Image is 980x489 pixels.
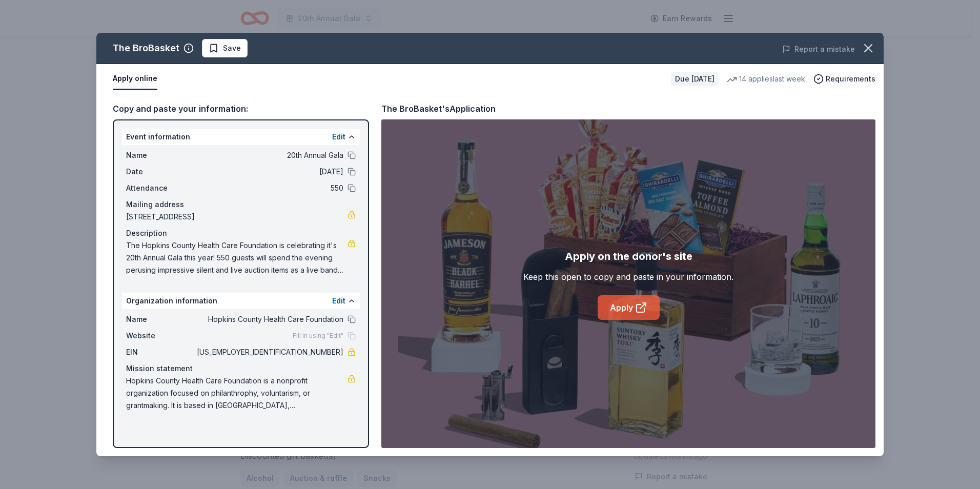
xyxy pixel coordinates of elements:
div: Description [126,227,356,239]
div: The BroBasket [113,40,179,56]
span: [STREET_ADDRESS] [126,211,348,223]
button: Requirements [813,73,875,85]
span: Hopkins County Health Care Foundation is a nonprofit organization focused on philanthrophy, volun... [126,375,348,412]
span: EIN [126,346,195,358]
span: [DATE] [195,166,343,178]
div: Copy and paste your information: [113,102,369,115]
span: 550 [195,182,343,194]
button: Report a mistake [782,43,855,55]
div: Due [DATE] [671,72,719,86]
span: Attendance [126,182,195,194]
span: Requirements [826,73,875,85]
div: Apply on the donor's site [565,248,692,264]
span: Website [126,330,195,342]
div: Organization information [122,293,360,309]
span: Date [126,166,195,178]
span: [US_EMPLOYER_IDENTIFICATION_NUMBER] [195,346,343,358]
button: Edit [332,131,345,143]
div: Event information [122,129,360,145]
button: Save [202,39,248,57]
span: Save [223,42,241,54]
div: 14 applies last week [727,73,805,85]
div: The BroBasket's Application [381,102,496,115]
span: Name [126,149,195,161]
span: Name [126,313,195,325]
button: Edit [332,295,345,307]
span: Hopkins County Health Care Foundation [195,313,343,325]
button: Apply online [113,68,157,90]
div: Keep this open to copy and paste in your information. [523,271,733,283]
span: Fill in using "Edit" [293,332,343,340]
a: Apply [598,295,660,320]
div: Mission statement [126,362,356,375]
span: 20th Annual Gala [195,149,343,161]
div: Mailing address [126,198,356,211]
span: The Hopkins County Health Care Foundation is celebrating it's 20th Annual Gala this year! 550 gue... [126,239,348,276]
